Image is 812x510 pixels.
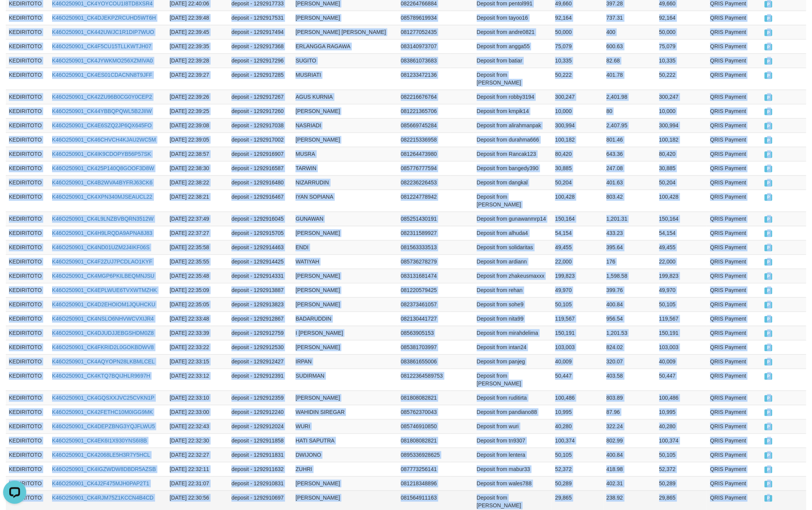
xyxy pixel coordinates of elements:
td: QRIS Payment [707,254,761,269]
td: deposit - 1292916480 [228,175,292,189]
td: [DATE] 22:35:58 [167,240,228,254]
td: deposit - 1292916467 [228,189,292,211]
td: TARWIN [292,161,398,175]
button: Open LiveChat chat widget [3,3,26,26]
span: PAID [765,230,772,237]
td: Deposit from andre0821 [474,25,552,39]
td: Deposit from solidaritas [474,240,552,254]
td: [DATE] 22:37:49 [167,211,228,226]
td: QRIS Payment [707,211,761,226]
td: 49,455 [656,240,707,254]
td: QRIS Payment [707,90,761,104]
td: 433.23 [603,226,656,240]
td: KEDIRITOTO [6,132,49,147]
td: QRIS Payment [707,10,761,25]
td: QRIS Payment [707,118,761,132]
span: PAID [765,108,772,115]
td: deposit - 1292917531 [228,10,292,25]
td: Deposit from robby3194 [474,90,552,104]
td: Deposit from alhuda4 [474,226,552,240]
td: [PERSON_NAME] [292,283,398,297]
td: 10,000 [552,104,603,118]
td: Deposit from durahma666 [474,132,552,147]
td: [DATE] 22:35:09 [167,283,228,297]
span: PAID [765,287,772,294]
td: 400.84 [603,297,656,311]
td: deposit - 1292916587 [228,161,292,175]
td: 50,105 [552,297,603,311]
td: 081220579425 [398,283,451,297]
td: KEDIRITOTO [6,53,49,68]
td: KEDIRITOTO [6,39,49,53]
td: QRIS Payment [707,283,761,297]
td: [DATE] 22:38:22 [167,175,228,189]
span: PAID [765,29,772,36]
td: [PERSON_NAME] [292,297,398,311]
td: 50,222 [656,68,707,90]
td: Deposit from angga55 [474,39,552,53]
td: 247.08 [603,161,656,175]
td: 80 [603,104,656,118]
td: deposit - 1292917002 [228,132,292,147]
td: 10,335 [656,53,707,68]
a: K46O250901_CK4EK6I1X930YNS6I8B [52,437,147,444]
td: 119,567 [552,311,603,326]
td: [PERSON_NAME] [292,104,398,118]
a: K46O250901_CK42068LE5H3R7Y5HCL [52,452,150,458]
td: [DATE] 22:35:55 [167,254,228,269]
td: deposit - 1292913823 [228,297,292,311]
a: K46O250901_CK4AQYOPN28LKBMLCEL [52,358,155,365]
td: 401.63 [603,175,656,189]
td: BADARUDDIN [292,311,398,326]
td: 50,000 [552,25,603,39]
td: 085251430191 [398,211,451,226]
span: PAID [765,15,772,22]
td: 1,201.31 [603,211,656,226]
td: 80,420 [552,147,603,161]
td: NIZARRUDIN [292,175,398,189]
td: KEDIRITOTO [6,240,49,254]
td: Deposit from alirahmanpak [474,118,552,132]
td: 300,994 [656,118,707,132]
td: deposit - 1292916045 [228,211,292,226]
td: deposit - 1292917285 [228,68,292,90]
td: I [PERSON_NAME] [292,326,398,340]
td: QRIS Payment [707,340,761,354]
td: [DATE] 22:39:28 [167,53,228,68]
td: 085789619934 [398,10,451,25]
td: KEDIRITOTO [6,189,49,211]
td: [PERSON_NAME] [PERSON_NAME] [292,25,398,39]
a: K46O250901_CK4XPN340MJSEAUCL22 [52,194,152,200]
td: 50,000 [656,25,707,39]
a: K46O250901_CK4NSLO6NHVWCVXIJR4 [52,316,154,322]
td: deposit - 1292917494 [228,25,292,39]
td: [DATE] 22:33:22 [167,340,228,354]
td: 10,000 [656,104,707,118]
a: K46O250901_CK4E6SZQ2JP6QX645FO [52,122,152,128]
a: K46O250901_CK4D2EHOIOM1JQUHCKU [52,301,155,307]
td: Deposit from tayoo16 [474,10,552,25]
td: [PERSON_NAME] [292,340,398,354]
td: [DATE] 22:39:05 [167,132,228,147]
td: 737.31 [603,10,656,25]
td: [DATE] 22:33:48 [167,311,228,326]
td: deposit - 1292917267 [228,90,292,104]
td: Deposit from bangedy390 [474,161,552,175]
td: Deposit from zhakeusmaxxx [474,269,552,283]
a: K46O250901_CK4MGP6PKILBEQMNJSU [52,273,154,279]
td: 2,407.95 [603,118,656,132]
td: 085381703997 [398,340,451,354]
td: deposit - 1292914463 [228,240,292,254]
span: PAID [765,302,772,308]
span: PAID [765,94,772,101]
td: 199,823 [552,269,603,283]
td: [PERSON_NAME] [292,269,398,283]
td: 80,420 [656,147,707,161]
td: KEDIRITOTO [6,175,49,189]
td: 300,247 [656,90,707,104]
td: [DATE] 22:38:21 [167,189,228,211]
td: deposit - 1292915705 [228,226,292,240]
span: PAID [765,345,772,351]
td: 150,164 [656,211,707,226]
td: [DATE] 22:33:39 [167,326,228,340]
